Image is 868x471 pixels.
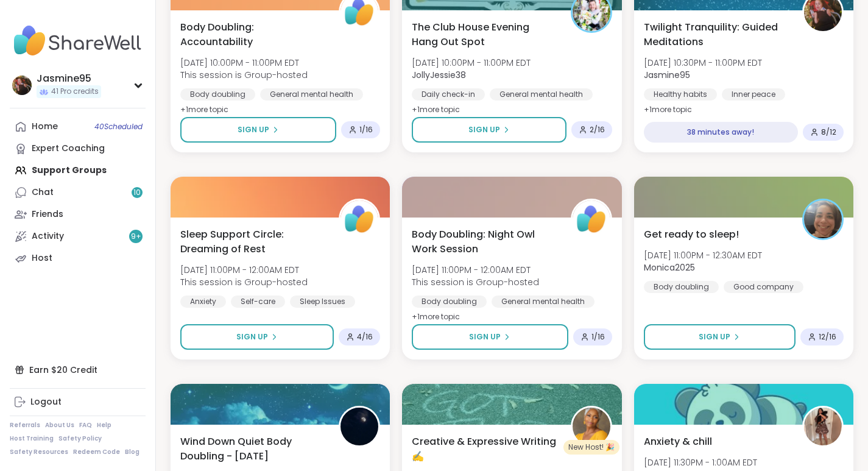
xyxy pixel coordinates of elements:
[180,57,308,69] span: [DATE] 10:00PM - 11:00PM EDT
[125,448,139,456] a: Blog
[45,421,74,430] a: About Us
[180,264,308,276] span: [DATE] 11:00PM - 12:00AM EDT
[10,434,54,443] a: Host Training
[32,143,105,155] div: Expert Coaching
[131,232,141,242] span: 9 +
[804,200,842,238] img: Monica2025
[412,276,539,288] span: This session is Group-hosted
[699,331,730,342] span: Sign Up
[32,121,58,133] div: Home
[563,440,619,455] div: New Host! 🎉
[412,434,557,464] span: Creative & Expressive Writing ✍️
[94,122,143,132] span: 40 Scheduled
[10,182,146,204] a: Chat10
[573,200,610,238] img: ShareWell
[231,296,285,308] div: Self-care
[10,138,146,160] a: Expert Coaching
[821,127,836,137] span: 8 / 12
[412,57,531,69] span: [DATE] 10:00PM - 11:00PM EDT
[133,188,141,198] span: 10
[238,124,269,135] span: Sign Up
[357,332,373,342] span: 4 / 16
[12,76,32,95] img: Jasmine95
[180,276,308,288] span: This session is Group-hosted
[180,69,308,81] span: This session is Group-hosted
[412,88,485,101] div: Daily check-in
[573,408,610,445] img: Rebirth4Love
[819,332,836,342] span: 12 / 16
[644,69,690,81] b: Jasmine95
[51,87,99,97] span: 41 Pro credits
[10,448,68,456] a: Safety Resources
[180,434,325,464] span: Wind Down Quiet Body Doubling - [DATE]
[73,448,120,456] a: Redeem Code
[32,230,64,243] div: Activity
[359,125,373,135] span: 1 / 16
[412,296,487,308] div: Body doubling
[469,331,501,342] span: Sign Up
[412,69,466,81] b: JollyJessie38
[10,225,146,247] a: Activity9+
[644,227,739,242] span: Get ready to sleep!
[32,208,63,221] div: Friends
[644,88,717,101] div: Healthy habits
[180,227,325,257] span: Sleep Support Circle: Dreaming of Rest
[180,20,325,49] span: Body Doubling: Accountability
[37,72,101,85] div: Jasmine95
[340,200,378,238] img: ShareWell
[644,20,789,49] span: Twilight Tranquility: Guided Meditations
[722,88,785,101] div: Inner peace
[644,281,719,293] div: Body doubling
[492,296,595,308] div: General mental health
[180,324,334,350] button: Sign Up
[30,396,62,408] div: Logout
[32,186,54,199] div: Chat
[412,324,568,350] button: Sign Up
[412,227,557,257] span: Body Doubling: Night Owl Work Session
[490,88,593,101] div: General mental health
[32,252,52,264] div: Host
[340,408,378,445] img: QueenOfTheNight
[590,125,605,135] span: 2 / 16
[412,20,557,49] span: The Club House Evening Hang Out Spot
[10,116,146,138] a: Home40Scheduled
[10,391,146,413] a: Logout
[412,117,566,143] button: Sign Up
[644,324,796,350] button: Sign Up
[290,296,355,308] div: Sleep Issues
[180,296,226,308] div: Anxiety
[468,124,500,135] span: Sign Up
[260,88,363,101] div: General mental health
[236,331,268,342] span: Sign Up
[10,19,146,62] img: ShareWell Nav Logo
[97,421,111,430] a: Help
[804,408,842,445] img: GabGirl412
[58,434,102,443] a: Safety Policy
[180,88,255,101] div: Body doubling
[10,204,146,225] a: Friends
[644,249,762,261] span: [DATE] 11:00PM - 12:30AM EDT
[10,247,146,269] a: Host
[591,332,605,342] span: 1 / 16
[79,421,92,430] a: FAQ
[644,456,757,469] span: [DATE] 11:30PM - 1:00AM EDT
[10,421,40,430] a: Referrals
[644,57,762,69] span: [DATE] 10:30PM - 11:00PM EDT
[10,359,146,381] div: Earn $20 Credit
[644,261,695,274] b: Monica2025
[180,117,336,143] button: Sign Up
[724,281,803,293] div: Good company
[644,434,712,449] span: Anxiety & chill
[644,122,798,143] div: 38 minutes away!
[412,264,539,276] span: [DATE] 11:00PM - 12:00AM EDT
